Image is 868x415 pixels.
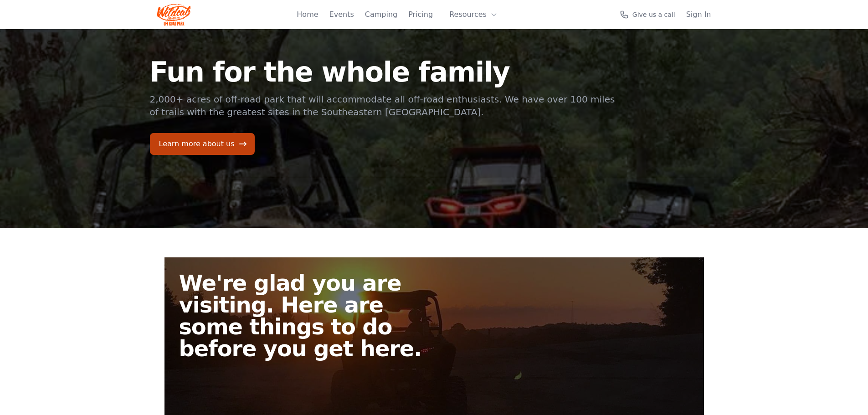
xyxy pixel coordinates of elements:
a: Events [329,9,354,20]
a: Give us a call [620,10,675,19]
a: Camping [365,9,397,20]
a: Home [297,9,318,20]
img: Wildcat Logo [157,4,191,26]
h1: Fun for the whole family [150,58,616,86]
h2: We're glad you are visiting. Here are some things to do before you get here. [179,272,442,359]
a: Pricing [408,9,433,20]
a: Learn more about us [150,133,255,155]
p: 2,000+ acres of off-road park that will accommodate all off-road enthusiasts. We have over 100 mi... [150,93,616,118]
button: Resources [444,5,503,24]
a: Sign In [686,9,711,20]
span: Give us a call [632,10,675,19]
